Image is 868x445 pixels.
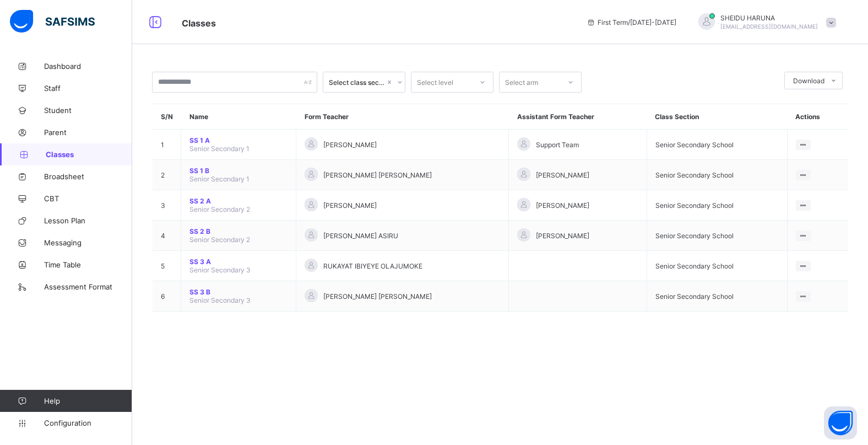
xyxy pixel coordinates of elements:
span: SS 3 B [189,288,287,296]
span: Configuration [44,419,132,427]
span: Senior Secondary 3 [189,266,251,274]
div: Select level [417,72,453,93]
span: Dashboard [44,62,132,71]
span: Senior Secondary School [655,262,734,270]
span: Senior Secondary 1 [189,144,249,153]
img: safsims [10,10,95,33]
span: Time Table [44,260,132,269]
span: SS 1 B [189,167,287,175]
span: Senior Secondary School [655,141,734,149]
span: Senior Secondary School [655,171,734,179]
span: Senior Secondary School [655,232,734,240]
span: Support Team [536,141,579,149]
td: 4 [153,221,181,251]
span: Classes [182,18,216,29]
button: Open asap [824,406,857,439]
span: SS 2 A [189,197,287,205]
span: CBT [44,194,132,203]
span: [PERSON_NAME] ASIRU [323,232,398,240]
span: [EMAIL_ADDRESS][DOMAIN_NAME] [720,23,818,30]
th: S/N [153,104,181,130]
span: [PERSON_NAME] [323,141,377,149]
span: Classes [46,150,132,159]
td: 3 [153,190,181,221]
span: Senior Secondary 3 [189,296,251,304]
span: SHEIDU HARUNA [720,14,818,22]
span: Download [793,77,824,85]
span: Assessment Format [44,282,132,291]
th: Class Section [647,104,787,130]
span: [PERSON_NAME] [536,201,589,210]
span: RUKAYAT IBIYEYE OLAJUMOKE [323,262,422,270]
div: Select class section [329,78,385,87]
span: Senior Secondary School [655,201,734,210]
span: [PERSON_NAME] [PERSON_NAME] [323,292,432,301]
span: Staff [44,84,132,93]
span: [PERSON_NAME] [PERSON_NAME] [323,171,432,179]
span: SS 1 A [189,136,287,144]
div: Select arm [505,72,538,93]
span: Lesson Plan [44,216,132,225]
div: SHEIDUHARUNA [687,13,842,31]
td: 6 [153,281,181,312]
span: SS 3 A [189,258,287,266]
th: Actions [787,104,848,130]
span: Senior Secondary 1 [189,175,249,183]
span: [PERSON_NAME] [323,201,377,210]
span: Senior Secondary 2 [189,205,250,213]
th: Form Teacher [296,104,509,130]
span: Senior Secondary 2 [189,235,250,244]
td: 1 [153,130,181,160]
span: Parent [44,128,132,137]
td: 5 [153,251,181,281]
span: Help [44,396,132,405]
span: [PERSON_NAME] [536,171,589,179]
span: Broadsheet [44,172,132,181]
span: session/term information [587,18,676,26]
span: [PERSON_NAME] [536,232,589,240]
th: Name [181,104,296,130]
span: Senior Secondary School [655,292,734,301]
th: Assistant Form Teacher [509,104,647,130]
span: SS 2 B [189,227,287,235]
span: Messaging [44,238,132,247]
td: 2 [153,160,181,190]
span: Student [44,106,132,115]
